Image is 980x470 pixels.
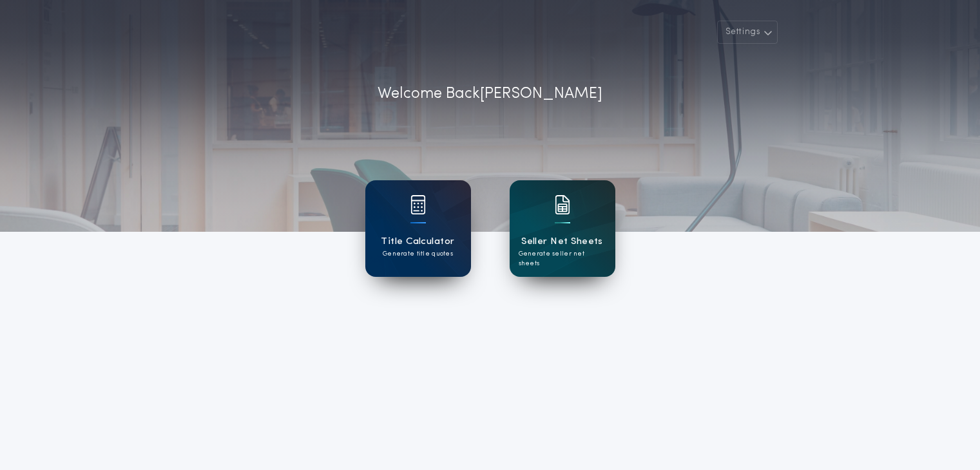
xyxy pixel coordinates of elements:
a: card iconTitle CalculatorGenerate title quotes [365,180,471,277]
p: Generate title quotes [383,249,453,259]
p: Welcome Back [PERSON_NAME] [378,82,602,106]
h1: Title Calculator [381,234,454,249]
p: Generate seller net sheets [519,249,606,268]
img: card icon [555,195,570,214]
h1: Seller Net Sheets [521,234,603,249]
button: Settings [717,21,778,44]
a: card iconSeller Net SheetsGenerate seller net sheets [510,180,615,277]
img: card icon [410,195,426,214]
